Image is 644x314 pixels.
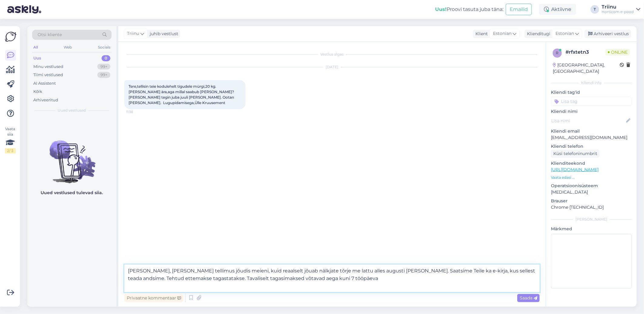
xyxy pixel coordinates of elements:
[58,108,86,113] span: Uued vestlused
[553,62,620,75] div: [GEOGRAPHIC_DATA], [GEOGRAPHIC_DATA]
[5,148,16,154] div: 2 / 3
[551,80,632,86] div: Kliendi info
[493,30,512,37] span: Estonian
[435,6,503,13] div: Proovi tasuta juba täna:
[551,128,632,134] p: Kliendi email
[551,226,632,232] p: Märkmed
[473,31,488,37] div: Klient
[551,143,632,150] p: Kliendi telefon
[551,167,599,172] a: [URL][DOMAIN_NAME]
[33,97,58,103] div: Arhiveeritud
[5,31,16,42] img: Askly Logo
[605,49,630,56] span: Online
[551,108,632,115] p: Kliendi nimi
[551,183,632,189] p: Operatsioonisüsteem
[565,49,605,56] div: # rfxtetn3
[27,130,116,184] img: No chats
[551,160,632,167] p: Klienditeekond
[124,52,540,57] div: Vestlus algas
[602,9,634,14] div: Horticom e-pood
[129,84,235,105] span: Tere,tellisin teie kodulehelt tigudele mürgi,20 kg. [PERSON_NAME] ära,aga millal saabub [PERSON_N...
[551,89,632,96] p: Kliendi tag'id
[551,97,632,106] input: Lisa tag
[33,64,63,70] div: Minu vestlused
[63,43,73,51] div: Web
[102,55,110,61] div: 0
[33,72,63,78] div: Tiimi vestlused
[97,72,110,78] div: 99+
[551,150,600,158] div: Küsi telefoninumbrit
[551,134,632,141] p: [EMAIL_ADDRESS][DOMAIN_NAME]
[555,30,574,37] span: Estonian
[5,126,16,154] div: Vaata siia
[41,190,103,196] p: Uued vestlused tulevad siia.
[551,189,632,195] p: [MEDICAL_DATA]
[97,64,110,70] div: 99+
[539,4,576,15] div: Aktiivne
[551,198,632,204] p: Brauser
[525,31,550,37] div: Klienditugi
[551,175,632,180] p: Vaata edasi ...
[435,6,447,12] b: Uus!
[551,217,632,222] div: [PERSON_NAME]
[33,55,41,61] div: Uus
[124,265,540,292] textarea: [PERSON_NAME], [PERSON_NAME] tellimus jõudis meieni, kuid reaalselt jõuab nälkjate tõrje me lattu...
[520,295,537,301] span: Saada
[33,89,42,95] div: Kõik
[124,294,183,302] div: Privaatne kommentaar
[124,64,540,70] div: [DATE]
[602,5,634,9] div: Triinu
[585,30,631,38] div: Arhiveeri vestlus
[506,4,532,15] button: Emailid
[38,32,62,38] span: Otsi kliente
[126,110,149,114] span: 11:38
[602,5,640,14] a: TriinuHorticom e-pood
[551,117,625,124] input: Lisa nimi
[33,80,56,86] div: AI Assistent
[147,31,178,37] div: juhib vestlust
[591,5,599,14] div: T
[556,51,559,55] span: r
[551,204,632,211] p: Chrome [TECHNICAL_ID]
[32,43,39,51] div: All
[127,30,139,37] span: Triinu
[97,43,112,51] div: Socials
